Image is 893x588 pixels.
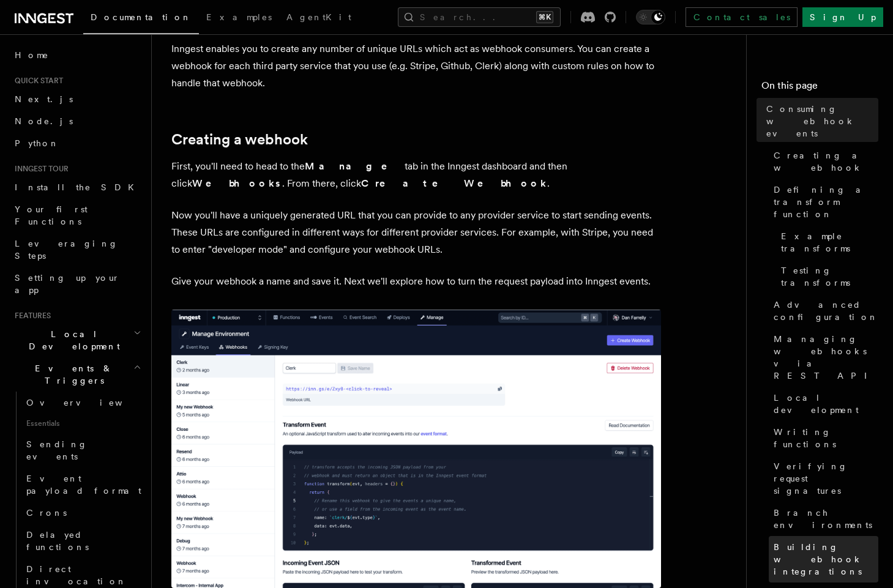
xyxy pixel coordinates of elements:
[10,176,144,198] a: Install the SDK
[91,12,192,22] span: Documentation
[15,116,73,126] span: Node.js
[15,239,118,261] span: Leveraging Steps
[398,7,561,27] button: Search...⌘K
[10,132,144,154] a: Python
[192,177,282,189] strong: Webhooks
[686,7,798,27] a: Contact sales
[769,455,878,502] a: Verifying request signatures
[769,536,878,582] a: Building webhook integrations
[10,311,51,321] span: Features
[769,179,878,225] a: Defining a transform function
[171,207,661,258] p: Now you'll have a uniquely generated URL that you can provide to any provider service to start se...
[774,507,878,531] span: Branch environments
[774,426,878,450] span: Writing functions
[10,164,69,174] span: Inngest tour
[15,138,59,148] span: Python
[26,439,88,461] span: Sending events
[10,267,144,301] a: Setting up your app
[10,44,144,66] a: Home
[279,4,359,33] a: AgentKit
[10,198,144,233] a: Your first Functions
[206,12,272,22] span: Examples
[774,541,878,578] span: Building webhook integrations
[10,362,133,387] span: Events & Triggers
[774,392,878,416] span: Local development
[15,94,73,104] span: Next.js
[761,78,878,98] h4: On this page
[774,460,878,497] span: Verifying request signatures
[10,110,144,132] a: Node.js
[26,508,67,518] span: Crons
[305,160,405,172] strong: Manage
[26,530,89,552] span: Delayed functions
[769,294,878,328] a: Advanced configuration
[769,502,878,536] a: Branch environments
[26,474,141,496] span: Event payload format
[171,40,661,92] p: Inngest enables you to create any number of unique URLs which act as webhook consumers. You can c...
[776,225,878,259] a: Example transforms
[10,357,144,392] button: Events & Triggers
[536,11,553,23] kbd: ⌘K
[774,184,878,220] span: Defining a transform function
[15,182,141,192] span: Install the SDK
[10,88,144,110] a: Next.js
[199,4,279,33] a: Examples
[774,299,878,323] span: Advanced configuration
[769,387,878,421] a: Local development
[781,230,878,255] span: Example transforms
[769,328,878,387] a: Managing webhooks via REST API
[636,10,665,24] button: Toggle dark mode
[83,4,199,34] a: Documentation
[10,328,133,352] span: Local Development
[781,264,878,289] span: Testing transforms
[21,414,144,433] span: Essentials
[361,177,547,189] strong: Create Webhook
[10,76,63,86] span: Quick start
[15,204,88,226] span: Your first Functions
[15,273,120,295] span: Setting up your app
[21,392,144,414] a: Overview
[21,467,144,502] a: Event payload format
[774,333,878,382] span: Managing webhooks via REST API
[769,144,878,179] a: Creating a webhook
[761,98,878,144] a: Consuming webhook events
[171,273,661,290] p: Give your webhook a name and save it. Next we'll explore how to turn the request payload into Inn...
[171,131,308,148] a: Creating a webhook
[21,502,144,524] a: Crons
[769,421,878,455] a: Writing functions
[776,259,878,294] a: Testing transforms
[286,12,351,22] span: AgentKit
[21,524,144,558] a: Delayed functions
[171,310,661,588] img: Inngest dashboard showing a newly created webhook
[21,433,144,467] a: Sending events
[171,158,661,192] p: First, you'll need to head to the tab in the Inngest dashboard and then click . From there, click .
[15,49,49,61] span: Home
[26,564,127,586] span: Direct invocation
[26,398,152,408] span: Overview
[774,149,878,174] span: Creating a webhook
[766,103,878,140] span: Consuming webhook events
[802,7,883,27] a: Sign Up
[10,233,144,267] a: Leveraging Steps
[10,323,144,357] button: Local Development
